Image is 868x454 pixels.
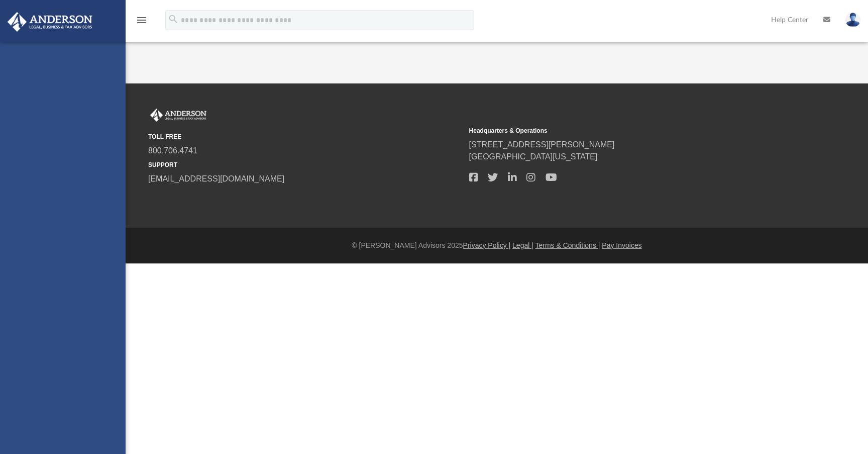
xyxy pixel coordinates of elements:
[602,241,641,249] a: Pay Invoices
[136,14,148,26] i: menu
[469,140,615,149] a: [STREET_ADDRESS][PERSON_NAME]
[148,146,197,155] a: 800.706.4741
[512,241,533,249] a: Legal |
[136,19,148,26] a: menu
[469,152,598,161] a: [GEOGRAPHIC_DATA][US_STATE]
[148,160,462,169] small: SUPPORT
[148,132,462,141] small: TOLL FREE
[845,13,860,27] img: User Pic
[463,241,511,249] a: Privacy Policy |
[126,240,868,251] div: © [PERSON_NAME] Advisors 2025
[469,126,783,135] small: Headquarters & Operations
[148,109,208,122] img: Anderson Advisors Platinum Portal
[5,12,95,32] img: Anderson Advisors Platinum Portal
[168,14,179,25] i: search
[148,174,284,183] a: [EMAIL_ADDRESS][DOMAIN_NAME]
[535,241,600,249] a: Terms & Conditions |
